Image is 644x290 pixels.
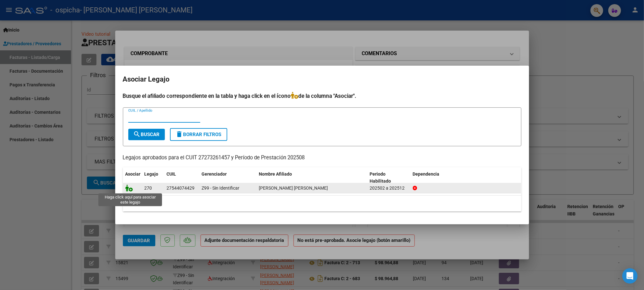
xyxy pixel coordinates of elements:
[202,185,240,191] span: Z99 - Sin Identificar
[259,185,328,191] span: PANIAGUA LUZ EMILIA
[123,154,521,162] p: Legajos aprobados para el CUIT 27273261457 y Período de Prestación 202508
[622,268,638,284] div: Open Intercom Messenger
[164,167,199,188] datatable-header-cell: CUIL
[145,185,152,191] span: 270
[176,132,222,137] span: Borrar Filtros
[133,132,160,137] span: Buscar
[370,171,391,184] span: Periodo Habilitado
[199,167,257,188] datatable-header-cell: Gerenciador
[167,171,176,177] span: CUIL
[142,167,164,188] datatable-header-cell: Legajo
[145,171,159,177] span: Legajo
[125,171,141,177] span: Asociar
[133,130,141,138] mat-icon: search
[123,196,521,212] div: 1 registros
[167,185,195,192] div: 27544074429
[410,167,521,188] datatable-header-cell: Dependencia
[413,171,440,177] span: Dependencia
[257,167,367,188] datatable-header-cell: Nombre Afiliado
[370,185,408,192] div: 202502 a 202512
[170,128,227,141] button: Borrar Filtros
[176,130,183,138] mat-icon: delete
[123,167,142,188] datatable-header-cell: Asociar
[367,167,410,188] datatable-header-cell: Periodo Habilitado
[123,92,521,100] h4: Busque el afiliado correspondiente en la tabla y haga click en el ícono de la columna "Asociar".
[123,73,521,85] h2: Asociar Legajo
[259,171,292,177] span: Nombre Afiliado
[202,171,227,177] span: Gerenciador
[128,129,165,140] button: Buscar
